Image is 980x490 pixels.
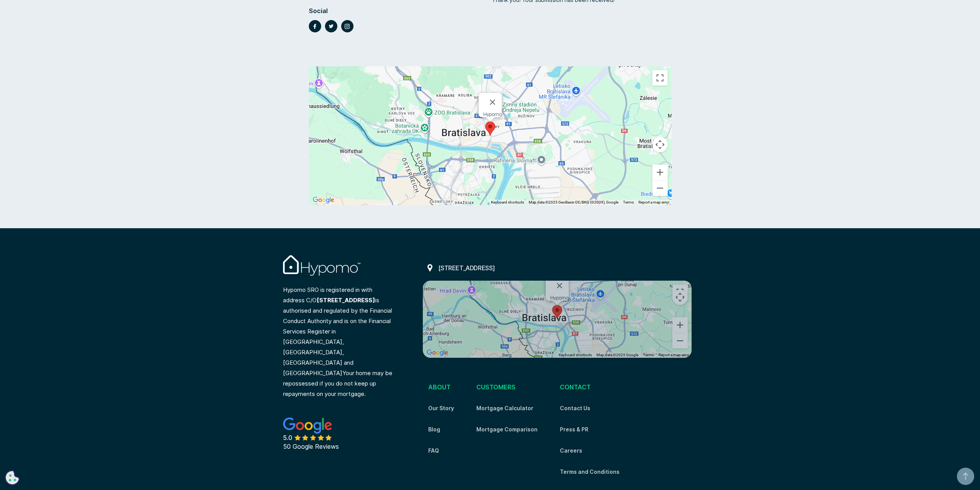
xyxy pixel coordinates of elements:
[476,404,533,413] a: Mortgage Calculator
[560,425,588,434] a: Press & PR
[560,404,590,413] a: Contact Us
[311,195,336,205] img: Google
[428,404,454,413] a: Our Story
[529,200,618,204] span: Map data ©2025 GeoBasis-DE/BKG (©2009), Google
[491,200,524,205] button: Keyboard shortcuts
[425,348,450,358] img: Google
[550,276,569,295] button: Close
[643,353,654,357] a: Terms (opens in new tab)
[483,93,502,111] button: Close
[283,403,353,466] a: 50 Google Reviews
[623,200,634,204] a: Terms (opens in new tab)
[425,348,450,358] a: Open this area in Google Maps (opens a new window)
[638,200,669,204] a: Report a map error
[672,290,688,305] button: Map camera controls
[309,6,328,16] div: Social
[652,137,668,152] button: Map camera controls
[596,353,638,357] span: Map data ©2025 Google
[428,446,439,455] a: FAQ
[652,165,668,180] button: Zoom in
[483,111,502,117] div: Hypomo
[283,441,339,452] div: 50 Google Reviews
[652,70,668,86] button: Toggle fullscreen view
[560,382,591,398] div: contact
[438,264,495,272] h6: [STREET_ADDRESS]
[485,121,495,136] div: Map pin showing location of Hypomo
[550,295,569,301] div: Hypomo
[672,333,688,349] button: Zoom out
[559,352,592,358] button: Keyboard shortcuts
[652,180,668,196] button: Zoom out
[476,382,516,398] div: customers
[672,285,688,300] button: Toggle fullscreen view
[428,425,440,434] a: Blog
[552,305,562,319] div: Map pin showing location of Hypomo
[5,470,20,485] button: Cookie Preferences
[283,281,394,399] p: Hypomo SRO is registered in with address C/O is authorised and regulated by the Financial Conduct...
[560,467,620,477] a: Terms and Conditions
[658,353,689,357] a: Report a map error
[560,446,582,455] a: Careers
[317,296,375,304] strong: [STREET_ADDRESS]
[476,425,538,434] a: Mortgage Comparison
[311,195,336,205] a: Open this area in Google Maps (opens a new window)
[672,317,688,333] button: Zoom in
[428,382,451,398] div: About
